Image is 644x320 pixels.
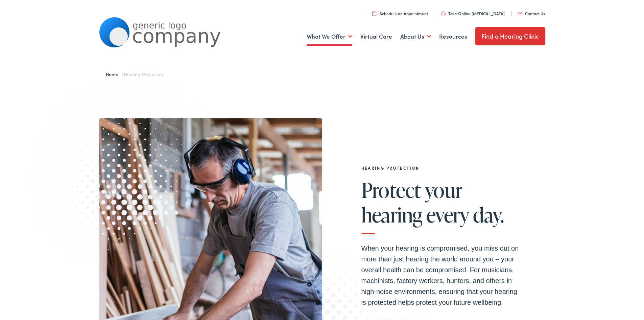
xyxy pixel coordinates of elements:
[518,10,545,16] a: Contact Us
[372,11,376,16] img: utility icon
[30,76,208,260] img: Graphic image with a halftone pattern, contributing to the site's visual design.
[441,12,446,16] img: utility icon
[372,10,428,16] a: Schedule an Appointment
[473,204,504,226] span: day.
[361,204,423,226] span: hearing
[361,179,421,201] span: Protect
[106,71,122,78] a: Home
[106,71,163,78] span: /
[361,166,524,170] h2: Hearing Protection
[307,24,352,49] a: What We Offer
[400,24,431,49] a: About Us
[439,24,467,49] a: Resources
[426,204,469,226] span: every
[475,27,545,45] a: Find a Hearing Clinic
[360,24,392,49] a: Virtual Care
[441,10,505,16] a: Take Online [MEDICAL_DATA]
[518,12,522,15] img: utility icon
[124,71,163,78] span: Hearing Protection
[425,179,462,201] span: your
[361,243,524,308] p: When your hearing is compromised, you miss out on more than just hearing the world around you – y...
